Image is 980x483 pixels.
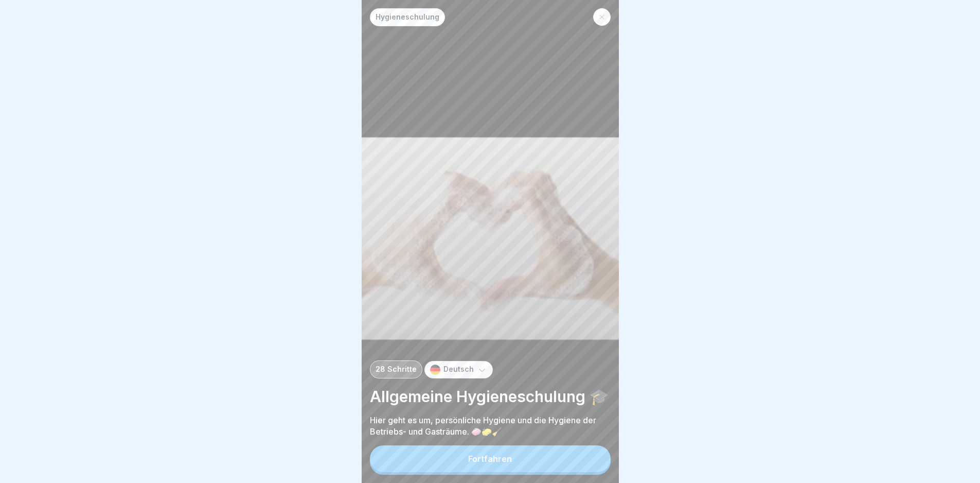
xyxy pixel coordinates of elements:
img: de.svg [430,365,440,375]
p: Allgemeine Hygieneschulung 🎓 [370,387,611,406]
div: Fortfahren [468,454,512,463]
p: Deutsch [443,365,474,374]
p: Hygieneschulung [376,13,439,22]
p: 28 Schritte [376,365,417,374]
p: Hier geht es um, persönliche Hygiene und die Hygiene der Betriebs- und Gasträume. 🧼🧽🧹 [370,415,611,437]
button: Fortfahren [370,445,611,472]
